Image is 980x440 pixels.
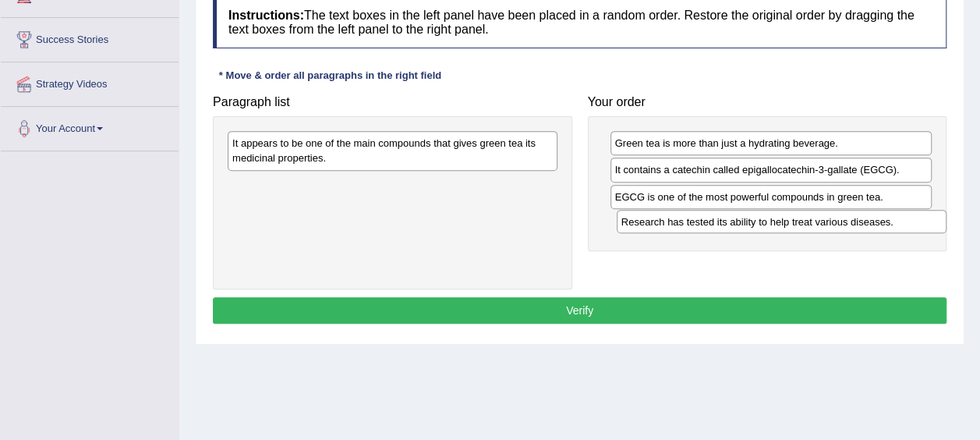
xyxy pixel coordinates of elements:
div: It contains a catechin called epigallocatechin-3-gallate (EGCG). [610,158,932,182]
div: Green tea is more than just a hydrating beverage. [610,131,932,155]
a: Success Stories [1,18,179,57]
div: Research has tested its ability to help treat various diseases. [617,210,946,233]
b: Instructions: [228,9,304,22]
button: Verify [213,297,946,324]
h4: Your order [588,95,947,109]
div: It appears to be one of the main compounds that gives green tea its medicinal properties. [228,131,557,170]
a: Your Account [1,107,179,146]
div: EGCG is one of the most powerful compounds in green tea. [610,185,932,209]
a: Strategy Videos [1,62,179,101]
h4: Paragraph list [213,95,572,109]
div: * Move & order all paragraphs in the right field [213,68,448,83]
